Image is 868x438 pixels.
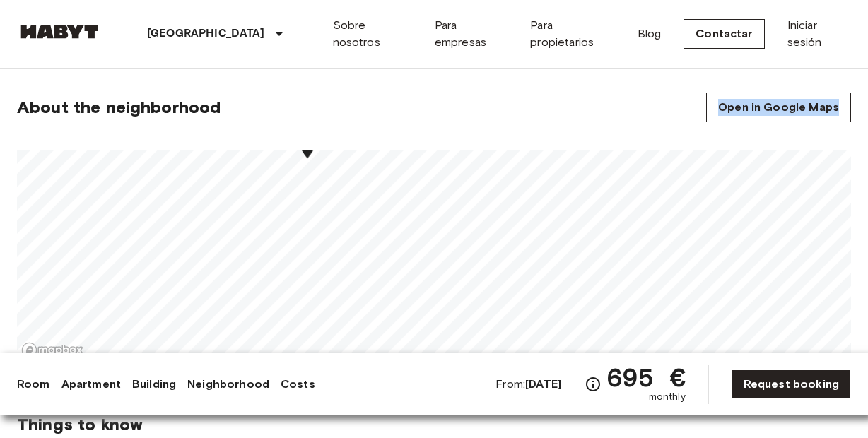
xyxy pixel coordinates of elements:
[17,25,102,39] img: Habyt
[17,150,851,362] canvas: Map
[585,376,602,393] svg: Check cost overview for full price breakdown. Please note that discounts apply to new joiners onl...
[21,342,83,358] a: Mapbox logo
[17,414,851,435] span: Things to know
[61,376,121,393] a: Apartment
[649,390,686,404] span: monthly
[495,377,561,392] span: From:
[295,136,320,165] div: Map marker
[787,17,851,51] a: Iniciar sesión
[147,25,265,42] p: [GEOGRAPHIC_DATA]
[281,376,315,393] a: Costs
[684,19,764,49] a: Contactar
[607,365,686,390] span: 695 €
[17,97,221,118] span: About the neighborhood
[732,369,851,399] a: Request booking
[187,376,269,393] a: Neighborhood
[435,17,508,51] a: Para empresas
[132,376,176,393] a: Building
[17,376,50,393] a: Room
[530,17,614,51] a: Para propietarios
[333,17,412,51] a: Sobre nosotros
[706,93,851,122] a: Open in Google Maps
[638,25,662,42] a: Blog
[525,377,561,391] b: [DATE]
